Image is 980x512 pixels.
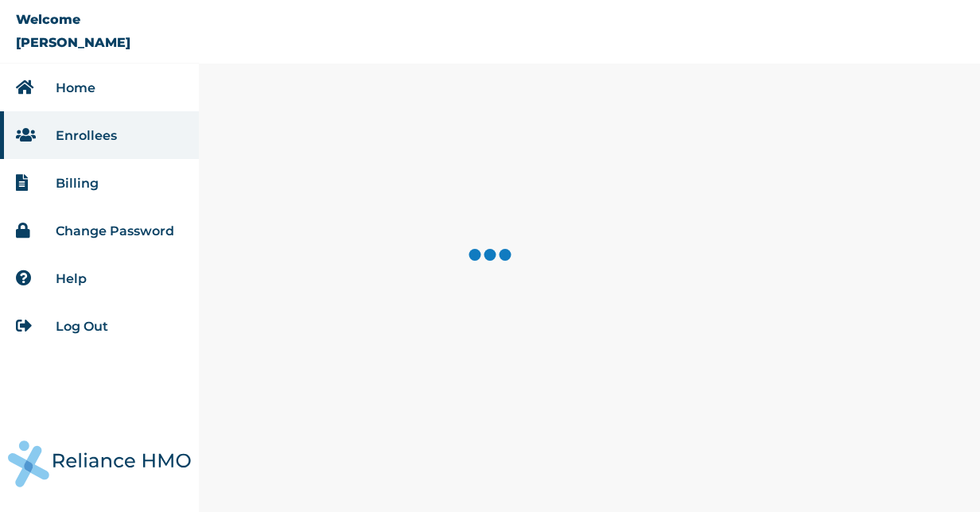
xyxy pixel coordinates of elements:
a: Enrollees [56,128,117,143]
p: Welcome [16,12,80,27]
a: Billing [56,176,99,191]
a: Log Out [56,319,108,334]
a: Help [56,271,87,286]
a: Home [56,80,95,95]
p: [PERSON_NAME] [16,35,130,50]
img: RelianceHMO's Logo [8,440,191,487]
a: Change Password [56,223,174,239]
